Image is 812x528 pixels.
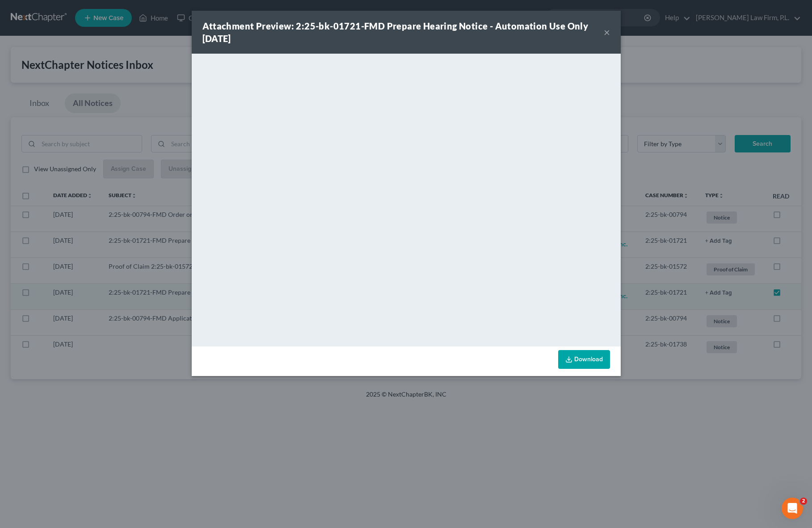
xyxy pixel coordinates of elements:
strong: Attachment Preview: 2:25-bk-01721-FMD Prepare Hearing Notice - Automation Use Only [DATE] [202,21,589,44]
a: Download [558,350,610,369]
iframe: <object ng-attr-data='[URL][DOMAIN_NAME]' type='application/pdf' width='100%' height='650px'></ob... [192,54,621,344]
iframe: Intercom live chat [782,498,803,519]
span: 2 [800,498,807,505]
button: × [604,27,610,38]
